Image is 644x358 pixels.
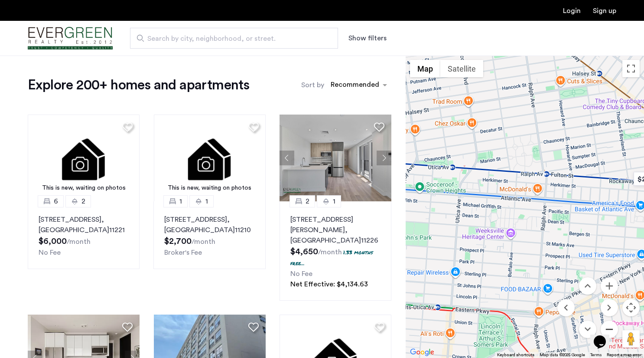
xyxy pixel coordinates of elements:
a: This is new, waiting on photos [154,115,266,201]
span: Search by city, neighborhood, or street. [147,33,314,44]
span: $6,000 [39,237,67,246]
button: Move up [579,277,596,295]
button: Show street map [410,60,440,77]
sub: /month [318,249,342,256]
img: 3.gif [28,115,140,201]
span: 2 [81,196,85,207]
a: Open this area in Google Maps (opens a new window) [408,347,436,358]
span: Net Effective: $4,134.63 [290,281,368,288]
p: [STREET_ADDRESS] 11210 [164,214,254,235]
img: logo [28,22,113,55]
div: This is new, waiting on photos [158,184,261,193]
img: 3.gif [154,115,266,201]
div: Recommended [329,79,379,92]
button: Move down [579,321,596,338]
p: [STREET_ADDRESS][PERSON_NAME] 11226 [290,214,381,246]
button: Zoom out [601,321,618,338]
span: 6 [54,196,58,207]
iframe: chat widget [590,323,618,349]
button: Show or hide filters [348,33,387,43]
span: 1 [333,196,335,207]
button: Map camera controls [622,299,640,316]
label: Sort by [301,80,324,90]
img: 66a1adb6-6608-43dd-a245-dc7333f8b390_638824126198252652.jpeg [280,115,391,201]
span: 1 [205,196,208,207]
button: Toggle fullscreen view [622,60,640,77]
span: 1 [179,196,182,207]
button: Drag Pegman onto the map to open Street View [622,330,640,348]
a: 21[STREET_ADDRESS][PERSON_NAME], [GEOGRAPHIC_DATA]112261.33 months free...No FeeNet Effective: $4... [280,201,391,301]
span: $4,650 [290,247,318,256]
button: Previous apartment [280,151,294,165]
sub: /month [192,238,215,245]
span: No Fee [290,270,312,277]
button: Zoom in [601,277,618,295]
a: Terms (opens in new tab) [590,352,602,358]
ng-select: sort-apartment [326,77,391,93]
span: No Fee [39,249,61,256]
span: Map data ©2025 Google [540,353,585,357]
div: This is new, waiting on photos [32,184,135,193]
button: Show satellite imagery [440,60,483,77]
span: Broker's Fee [164,249,202,256]
p: [STREET_ADDRESS] 11221 [39,214,129,235]
a: This is new, waiting on photos [28,115,140,201]
button: Next apartment [377,151,391,165]
sub: /month [67,238,91,245]
a: 62[STREET_ADDRESS], [GEOGRAPHIC_DATA]11221No Fee [28,201,140,269]
input: Apartment Search [130,28,338,49]
span: $2,700 [164,237,192,246]
p: 1.33 months free... [290,249,373,267]
a: Cazamio Logo [28,22,113,55]
a: 11[STREET_ADDRESS], [GEOGRAPHIC_DATA]11210Broker's Fee [153,201,265,269]
button: Move right [601,299,618,316]
img: Google [408,347,436,358]
a: Login [563,7,581,14]
button: Move left [557,299,575,316]
span: 2 [306,196,309,207]
h1: Explore 200+ homes and apartments [28,76,249,94]
a: Registration [593,7,616,14]
a: Report a map error [607,352,641,358]
button: Keyboard shortcuts [497,352,534,358]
